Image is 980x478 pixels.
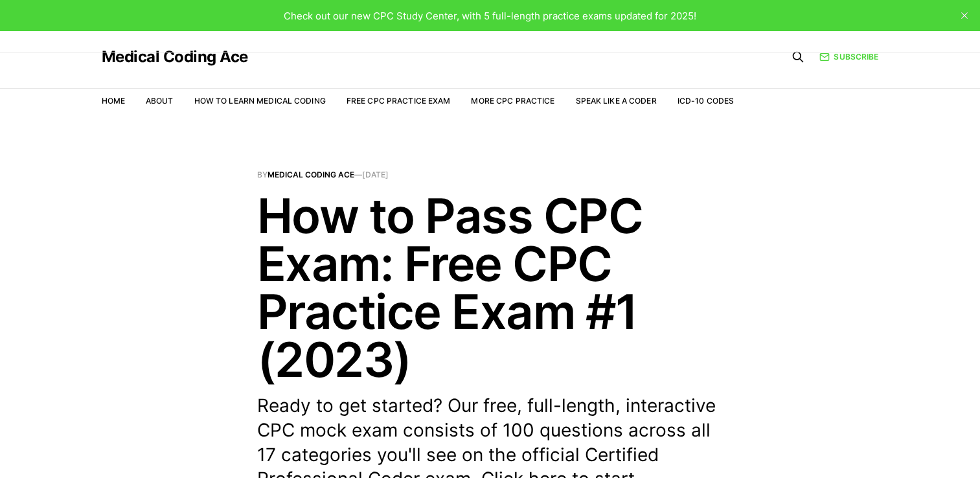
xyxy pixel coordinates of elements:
[102,49,248,65] a: Medical Coding Ace
[146,96,174,106] a: About
[769,415,980,478] iframe: portal-trigger
[347,96,451,106] a: Free CPC Practice Exam
[954,5,975,26] button: close
[471,96,554,106] a: More CPC Practice
[819,51,878,63] a: Subscribe
[678,96,734,106] a: ICD-10 Codes
[576,96,657,106] a: Speak Like a Coder
[194,96,326,106] a: How to Learn Medical Coding
[268,170,354,179] a: Medical Coding Ace
[362,170,389,179] time: [DATE]
[257,192,724,383] h1: How to Pass CPC Exam: Free CPC Practice Exam #1 (2023)
[284,10,696,22] span: Check out our new CPC Study Center, with 5 full-length practice exams updated for 2025!
[102,96,125,106] a: Home
[257,171,724,179] span: By —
